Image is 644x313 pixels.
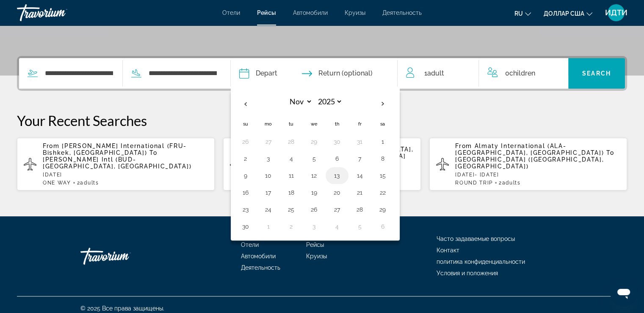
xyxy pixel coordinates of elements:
font: ИДТИ [605,8,627,17]
span: From [455,143,472,149]
button: Day 17 [262,187,275,198]
span: Almaty International (ALA-[GEOGRAPHIC_DATA], [GEOGRAPHIC_DATA]) [455,143,604,156]
a: Автомобили [241,253,276,260]
button: Day 6 [330,153,344,165]
span: 1 [424,67,444,79]
button: Day 9 [239,170,252,182]
button: Day 29 [307,136,321,148]
button: Day 20 [330,187,344,198]
button: Day 13 [330,170,344,182]
span: [PERSON_NAME] International (FRU-Bishkek, [GEOGRAPHIC_DATA]) [43,143,187,156]
button: Изменить язык [514,7,531,20]
button: Day 11 [285,170,298,182]
button: Search [568,58,625,89]
button: Return date [302,58,373,89]
span: ONE WAY [43,180,71,186]
button: Day 30 [239,221,252,232]
button: Day 28 [285,136,298,148]
a: Отели [241,241,259,248]
span: [PERSON_NAME] Intl (BUD-[GEOGRAPHIC_DATA], [GEOGRAPHIC_DATA]) [43,156,191,170]
a: Часто задаваемые вопросы [437,235,515,242]
button: Day 27 [262,136,275,148]
font: Рейсы [306,241,324,248]
button: Day 3 [262,153,275,165]
button: From Abu Dhabi Intl (AUH-[GEOGRAPHIC_DATA], [GEOGRAPHIC_DATA]) To [GEOGRAPHIC_DATA] ([GEOGRAPHIC_... [223,137,421,191]
button: Day 27 [330,204,344,215]
button: Day 7 [353,153,367,165]
div: Search widget [19,58,625,89]
button: Day 26 [307,204,321,215]
span: 2 [499,180,521,186]
iframe: Кнопка запуска окна обмена сообщениями [610,279,637,306]
span: [GEOGRAPHIC_DATA] ([GEOGRAPHIC_DATA], [GEOGRAPHIC_DATA]) [455,156,604,170]
button: Day 26 [239,136,252,148]
button: Day 2 [239,153,252,165]
a: Отели [222,9,240,16]
button: Day 3 [307,221,321,232]
a: Круизы [345,9,365,16]
a: Деятельность [241,264,280,271]
span: From [43,143,60,149]
button: Меню пользователя [605,4,627,22]
button: Day 10 [262,170,275,182]
span: Adult [427,69,444,77]
button: Изменить валюту [544,7,592,20]
span: ROUND TRIP [455,180,493,186]
button: Travelers: 1 adult, 0 children [398,58,568,89]
font: ru [514,10,523,17]
select: Select month [285,94,312,109]
span: To [149,149,157,156]
button: From [PERSON_NAME] International (FRU-Bishkek, [GEOGRAPHIC_DATA]) To [PERSON_NAME] Intl (BUD-[GEO... [17,137,215,191]
button: Day 8 [376,153,390,165]
button: Day 19 [307,187,321,198]
a: Автомобили [293,9,328,16]
button: Day 14 [353,170,367,182]
span: Search [582,70,611,77]
p: Your Recent Searches [17,112,627,129]
button: Day 23 [239,204,252,215]
button: Depart date [239,58,277,89]
a: Травориум [17,2,102,24]
select: Select year [315,94,343,109]
button: Day 4 [285,153,298,165]
button: Day 22 [376,187,390,198]
span: Children [509,69,535,77]
button: Day 25 [285,204,298,215]
button: Day 30 [330,136,344,148]
button: Day 12 [307,170,321,182]
button: Day 2 [285,221,298,232]
button: Day 21 [353,187,367,198]
span: Return (optional) [318,67,373,79]
button: Day 5 [353,221,367,232]
span: To [606,149,614,156]
p: [DATE] - [DATE] [455,172,620,178]
button: Day 28 [353,204,367,215]
span: 2 [77,180,99,186]
a: Условия и положения [437,270,498,277]
button: Day 18 [285,187,298,198]
a: Круизы [306,253,327,260]
button: Day 15 [376,170,390,182]
span: 0 [505,67,535,79]
button: Day 16 [239,187,252,198]
button: Day 24 [262,204,275,215]
a: Контакт [437,247,459,254]
font: политика конфиденциальности [437,258,525,265]
font: Деятельность [382,9,422,16]
button: Day 4 [330,221,344,232]
a: Травориум [80,243,165,269]
span: Adults [502,180,521,186]
button: Day 31 [353,136,367,148]
button: Next month [371,94,394,114]
button: Day 6 [376,221,390,232]
button: Day 1 [376,136,390,148]
font: © 2025 Все права защищены. [80,305,164,312]
font: Рейсы [257,9,276,16]
button: Day 1 [262,221,275,232]
font: доллар США [544,10,584,17]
